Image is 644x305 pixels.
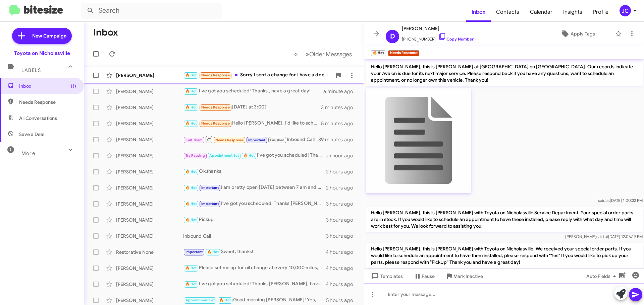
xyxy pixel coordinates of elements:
div: 39 minutes ago [318,136,359,143]
span: Appointment Set [185,298,215,302]
h1: Inbox [93,27,118,38]
span: 🔥 Hot [185,185,197,190]
span: Needs Response [201,121,230,126]
input: Search [81,3,222,19]
a: Profile [588,2,614,22]
div: JC [620,5,631,16]
div: 2 hours ago [326,168,359,175]
span: Call Them [185,138,203,142]
span: Older Messages [309,51,352,58]
span: Try Pausing [185,153,205,158]
div: Restorative None [116,249,183,255]
span: 🔥 Hot [185,266,197,270]
div: [PERSON_NAME] [116,217,183,223]
div: I've got you scheduled! Thanks [PERSON_NAME], have a great day! [183,280,326,288]
div: [PERSON_NAME] [116,72,183,79]
span: 🔥 Hot [219,298,231,302]
p: Hello [PERSON_NAME], this is [PERSON_NAME] at [GEOGRAPHIC_DATA] on [GEOGRAPHIC_DATA]. Our records... [366,61,643,86]
span: 🔥 Hot [244,153,255,158]
span: Needs Response [215,138,244,142]
a: Insights [558,2,588,22]
div: 3 hours ago [326,201,359,207]
p: Hello [PERSON_NAME], this is [PERSON_NAME] with Toyota on Nicholasville Service Department. Your ... [366,207,643,232]
div: a minute ago [323,88,359,95]
span: Finished [270,138,285,142]
small: 🔥 Hot [371,50,385,56]
div: [PERSON_NAME] [116,168,183,175]
span: D [390,31,395,42]
span: 🔥 Hot [185,89,197,93]
div: 5 hours ago [326,297,359,304]
span: 🔥 Hot [185,282,197,286]
span: Needs Response [201,105,230,109]
a: Inbox [466,2,491,22]
span: [PHONE_NUMBER] [402,32,474,43]
a: Calendar [525,2,558,22]
nav: Page navigation example [290,47,356,61]
div: Pickup [183,216,326,224]
button: Apply Tags [543,28,612,40]
div: Toyota on Nicholasville [14,50,70,57]
button: Auto Fields [581,270,624,282]
div: Good morning [PERSON_NAME]! Yes, I can reschedule you. When would you like to come in? [183,296,326,304]
div: Inbound Call [183,135,318,144]
div: [PERSON_NAME] [116,104,183,111]
span: 🔥 Hot [207,250,219,254]
span: New Campaign [32,32,66,39]
span: Appointment Set [209,153,239,158]
div: 3 hours ago [326,217,359,223]
div: [PERSON_NAME] [116,88,183,95]
span: said at [598,198,610,203]
span: Labels [21,67,41,73]
div: Ok,thanks. [183,168,326,175]
div: [PERSON_NAME] [116,120,183,127]
div: [DATE] at 3:00? [183,103,321,111]
div: Inbound Call [183,233,326,239]
span: Important [201,202,219,206]
span: More [21,150,35,156]
div: 2 hours ago [326,184,359,191]
div: 4 hours ago [326,281,359,288]
div: an hour ago [326,152,359,159]
span: » [306,50,309,58]
span: Needs Response [201,73,230,77]
span: Mark Inactive [453,270,483,282]
div: 3 minutes ago [321,104,359,111]
div: [PERSON_NAME] [116,297,183,304]
span: said at [596,234,608,239]
div: Hello [PERSON_NAME]. I'd like to schedule an oil change for the RAV4. Do you have 8/21 open for 7am? [183,120,321,127]
span: Templates [370,270,403,282]
span: 🔥 Hot [185,105,197,109]
button: Pause [408,270,440,282]
span: Important [248,138,266,142]
div: [PERSON_NAME] [116,201,183,207]
a: Contacts [491,2,525,22]
button: JC [614,5,637,16]
span: Important [185,250,203,254]
div: [PERSON_NAME] [116,184,183,191]
span: Important [201,185,219,190]
span: [PERSON_NAME] [402,24,474,32]
span: Save a Deal [19,131,44,138]
button: Previous [290,47,302,61]
span: 🔥 Hot [185,218,197,222]
span: Inbox [19,83,76,89]
div: I've got you scheduled! Thanks [PERSON_NAME], have a great day! [183,152,326,159]
a: New Campaign [12,28,72,44]
button: Templates [364,270,408,282]
div: [PERSON_NAME] [116,281,183,288]
span: « [294,50,298,58]
div: [PERSON_NAME] [116,265,183,272]
img: 9k= [366,88,471,193]
div: Sweet, thanks! [183,248,326,256]
div: 3 hours ago [326,233,359,239]
div: 4 hours ago [326,249,359,255]
span: 🔥 Hot [185,202,197,206]
span: [PERSON_NAME] [DATE] 12:06:19 PM [565,234,643,239]
span: (1) [71,83,76,89]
